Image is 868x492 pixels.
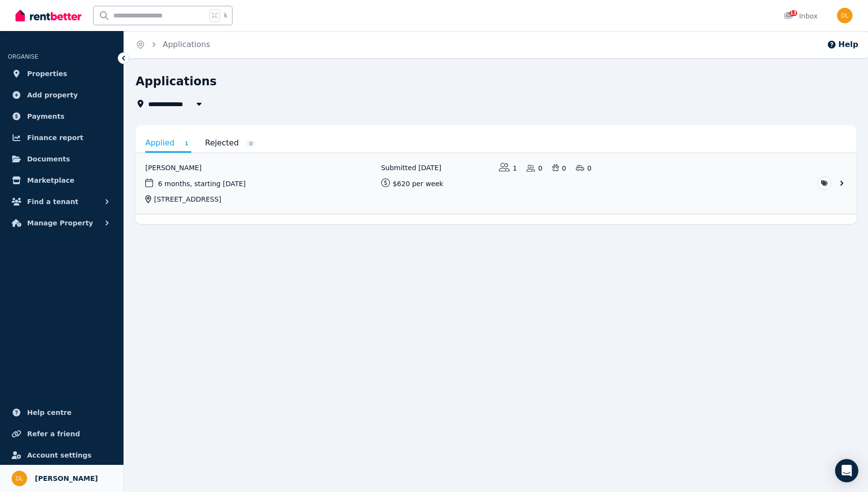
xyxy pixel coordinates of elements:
[8,192,116,211] button: Find a tenant
[8,403,116,422] a: Help centre
[837,8,852,23] img: Diana Leach
[27,111,64,122] span: Payments
[8,171,116,190] a: Marketplace
[124,31,222,58] nav: Breadcrumb
[15,8,81,23] img: RentBetter
[8,128,116,147] a: Finance report
[136,153,856,214] a: View application: Shima Golmohamadi
[27,449,92,461] span: Account settings
[8,213,116,233] button: Manage Property
[205,135,256,151] a: Rejected
[27,407,72,418] span: Help centre
[8,64,116,83] a: Properties
[145,135,191,153] a: Applied
[163,40,210,49] a: Applications
[12,471,27,486] img: Diana Leach
[835,459,858,482] div: Open Intercom Messenger
[27,217,93,229] span: Manage Property
[27,153,70,165] span: Documents
[182,140,191,147] span: 1
[27,132,83,143] span: Finance report
[8,53,38,60] span: ORGANISE
[27,68,67,79] span: Properties
[8,107,116,126] a: Payments
[27,89,78,101] span: Add property
[8,85,116,105] a: Add property
[790,10,797,16] span: 13
[136,74,217,89] h1: Applications
[224,12,227,19] span: k
[8,149,116,169] a: Documents
[27,428,80,440] span: Refer a friend
[827,39,858,50] button: Help
[8,445,116,465] a: Account settings
[27,175,74,186] span: Marketplace
[246,140,256,147] span: 0
[8,424,116,444] a: Refer a friend
[27,196,78,207] span: Find a tenant
[35,473,98,484] span: [PERSON_NAME]
[784,11,818,21] div: Inbox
